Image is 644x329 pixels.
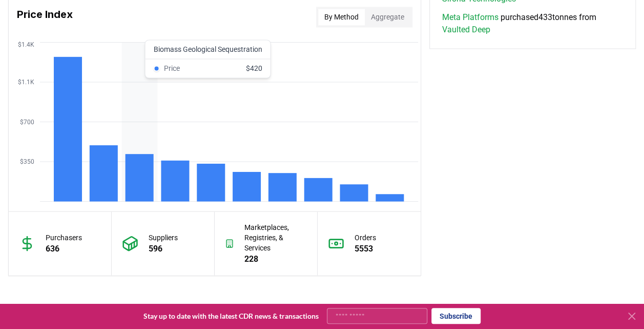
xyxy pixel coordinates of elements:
a: Vaulted Deep [442,24,490,36]
p: 5553 [355,242,376,255]
tspan: $350 [20,158,34,165]
p: Orders [355,232,376,242]
tspan: $1.1K [18,79,34,86]
button: By Method [318,9,365,25]
tspan: $1.4K [18,41,34,48]
p: Marketplaces, Registries, & Services [244,222,307,253]
button: Aggregate [365,9,410,25]
p: 228 [244,253,307,265]
a: Meta Platforms [442,11,498,24]
p: Purchasers [46,232,82,242]
span: purchased 433 tonnes from [442,11,623,36]
tspan: $700 [20,118,34,125]
p: 596 [149,242,178,255]
h3: Price Index [17,7,73,27]
p: Suppliers [149,232,178,242]
p: 636 [46,242,82,255]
